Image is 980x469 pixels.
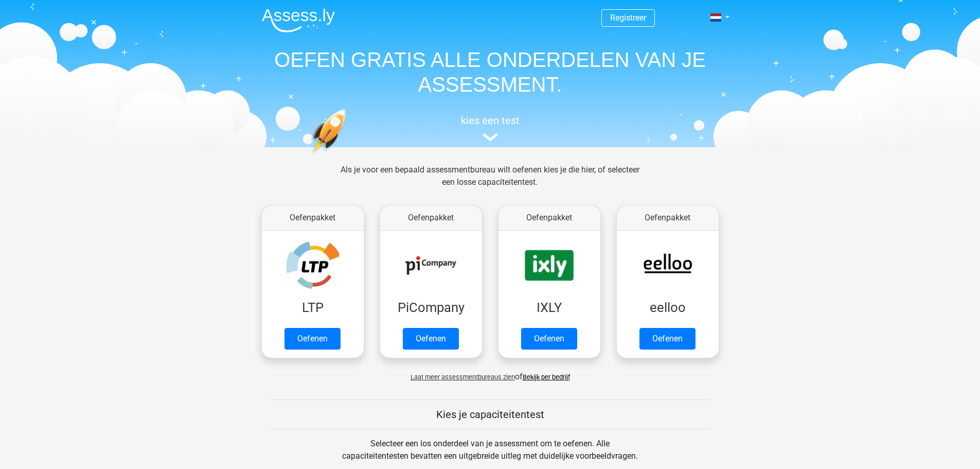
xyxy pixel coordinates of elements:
[254,114,727,127] h5: kies een test
[271,408,710,421] h5: Kies je capaciteitentest
[610,13,646,23] a: Registreer
[403,328,459,350] a: Oefenen
[254,114,727,142] a: kies een test
[262,8,335,32] img: Assessly
[284,328,341,350] a: Oefenen
[411,373,515,381] span: Laat meer assessmentbureaus zien
[254,47,727,97] h1: OEFEN GRATIS ALLE ONDERDELEN VAN JE ASSESSMENT.
[483,133,498,141] img: assessment
[332,164,648,201] div: Als je voor een bepaald assessmentbureau wilt oefenen kies je die hier, of selecteer een losse ca...
[521,328,577,350] a: Oefenen
[523,373,570,381] a: Bekijk per bedrijf
[639,328,696,350] a: Oefenen
[310,109,386,202] img: oefenen
[254,362,727,383] div: of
